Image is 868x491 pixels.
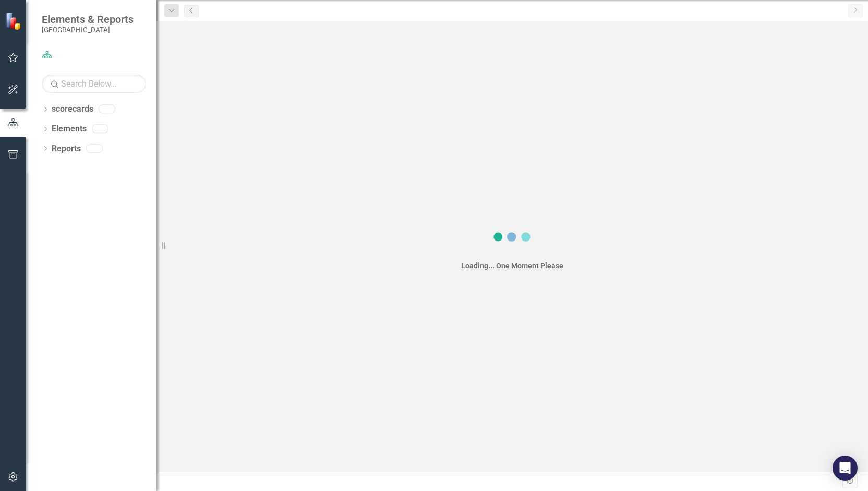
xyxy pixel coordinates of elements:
small: [GEOGRAPHIC_DATA] [42,26,134,34]
div: Open Intercom Messenger [833,456,858,481]
a: Reports [52,143,81,155]
a: Elements [52,123,87,135]
a: scorecards [52,103,93,115]
img: ClearPoint Strategy [5,12,23,30]
div: Loading... One Moment Please [461,260,563,271]
span: Elements & Reports [42,13,134,26]
input: Search Below... [42,75,146,93]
